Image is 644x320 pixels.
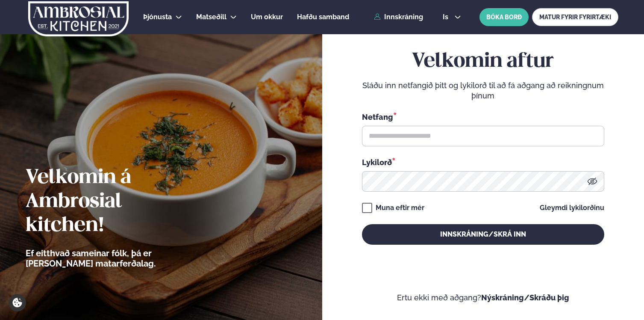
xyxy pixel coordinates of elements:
a: Matseðill [196,12,226,22]
p: Ertu ekki með aðgang? [348,293,619,303]
button: BÓKA BORÐ [479,8,529,26]
a: MATUR FYRIR FYRIRTÆKI [532,8,618,26]
span: Um okkur [251,13,283,21]
span: Þjónusta [143,13,172,21]
span: is [443,14,451,21]
a: Nýskráning/Skráðu þig [481,293,569,302]
a: Gleymdi lykilorðinu [540,204,604,211]
h2: Velkomin aftur [362,50,604,74]
a: Um okkur [251,12,283,22]
p: Sláðu inn netfangið þitt og lykilorð til að fá aðgang að reikningnum þínum [362,80,604,101]
p: Ef eitthvað sameinar fólk, þá er [PERSON_NAME] matarferðalag. [26,248,203,269]
span: Matseðill [196,13,226,21]
button: is [436,14,468,21]
span: Hafðu samband [297,13,349,21]
a: Innskráning [374,13,423,21]
a: Hafðu samband [297,12,349,22]
div: Lykilorð [362,157,604,168]
a: Cookie settings [9,294,26,311]
a: Þjónusta [143,12,172,22]
div: Netfang [362,111,604,122]
img: logo [27,1,129,36]
h2: Velkomin á Ambrosial kitchen! [26,166,203,238]
button: Innskráning/Skrá inn [362,224,604,245]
